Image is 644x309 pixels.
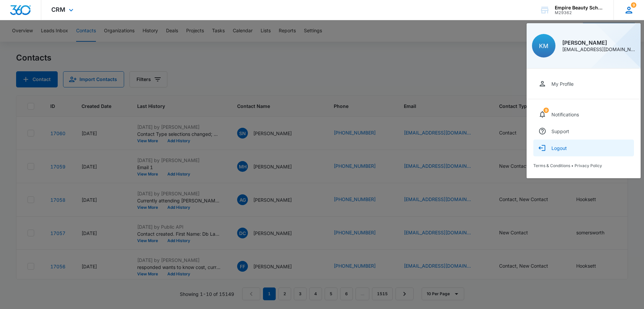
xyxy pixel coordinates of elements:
button: Logout [533,140,634,156]
div: [PERSON_NAME] [562,40,635,45]
span: 9 [543,108,549,113]
div: notifications count [631,2,636,8]
a: notifications countNotifications [533,106,634,123]
div: account name [555,5,604,10]
div: Notifications [551,112,579,117]
span: CRM [51,6,65,13]
a: Privacy Policy [575,163,602,168]
div: Logout [551,145,567,151]
span: KM [539,42,548,49]
div: • [533,163,634,168]
a: My Profile [533,75,634,92]
a: Terms & Conditions [533,163,570,168]
div: [EMAIL_ADDRESS][DOMAIN_NAME] [562,47,635,52]
span: 9 [631,2,636,8]
div: notifications count [543,108,549,113]
div: My Profile [551,81,574,87]
a: Support [533,123,634,140]
div: Support [551,128,569,134]
div: account id [555,10,604,15]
